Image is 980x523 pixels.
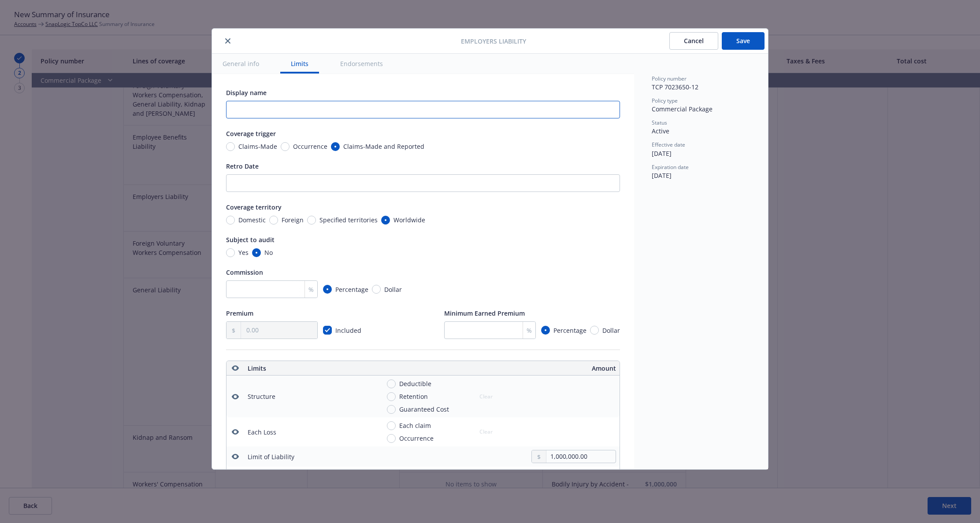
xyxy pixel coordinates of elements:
[381,216,390,225] input: Worldwide
[590,326,599,335] input: Dollar
[527,326,532,335] span: %
[252,248,261,257] input: No
[319,215,378,225] span: Specified territories
[652,163,689,171] span: Expiration date
[372,285,381,294] input: Dollar
[602,326,620,335] span: Dollar
[546,450,616,463] input: 0.00
[436,361,620,376] th: Amount
[393,215,425,225] span: Worldwide
[238,248,249,257] span: Yes
[323,285,332,294] input: Percentage
[226,268,263,276] span: Commission
[293,142,327,151] span: Occurrence
[226,236,275,244] span: Subject to audit
[652,119,667,126] span: Status
[226,248,235,257] input: Yes
[335,326,361,335] span: Included
[387,379,396,388] input: Deductible
[387,421,396,430] input: Each claim
[399,434,434,443] span: Occurrence
[238,142,277,151] span: Claims-Made
[461,37,526,46] span: Employers Liability
[264,248,273,257] span: No
[387,434,396,443] input: Occurrence
[335,285,368,294] span: Percentage
[652,83,698,91] span: TCP 7023650-12
[280,54,319,74] button: Limits
[226,216,235,225] input: Domestic
[226,129,276,138] span: Coverage trigger
[226,162,259,170] span: Retro Date
[399,421,431,430] span: Each claim
[541,326,550,335] input: Percentage
[652,127,669,135] span: Active
[652,105,713,113] span: Commercial Package
[281,142,290,151] input: Occurrence
[652,149,672,158] span: [DATE]
[399,405,449,414] span: Guaranteed Cost
[226,142,235,151] input: Claims-Made
[248,392,275,401] div: Structure
[669,32,718,50] button: Cancel
[307,216,316,225] input: Specified territories
[343,142,424,151] span: Claims-Made and Reported
[248,452,294,461] div: Limit of Liability
[652,171,672,180] span: [DATE]
[308,285,314,294] span: %
[387,392,396,401] input: Retention
[226,309,253,317] span: Premium
[387,405,396,414] input: Guaranteed Cost
[384,285,402,294] span: Dollar
[226,88,267,97] span: Display name
[212,54,270,74] button: General info
[652,141,685,148] span: Effective date
[553,326,587,335] span: Percentage
[652,75,687,82] span: Policy number
[241,322,317,339] input: 0.00
[238,215,266,225] span: Domestic
[223,36,233,46] button: close
[444,309,525,317] span: Minimum Earned Premium
[248,427,276,437] div: Each Loss
[244,361,394,376] th: Limits
[282,215,304,225] span: Foreign
[330,54,393,74] button: Endorsements
[269,216,278,225] input: Foreign
[399,379,431,388] span: Deductible
[399,392,428,401] span: Retention
[331,142,340,151] input: Claims-Made and Reported
[226,203,282,211] span: Coverage territory
[722,32,765,50] button: Save
[652,97,678,104] span: Policy type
